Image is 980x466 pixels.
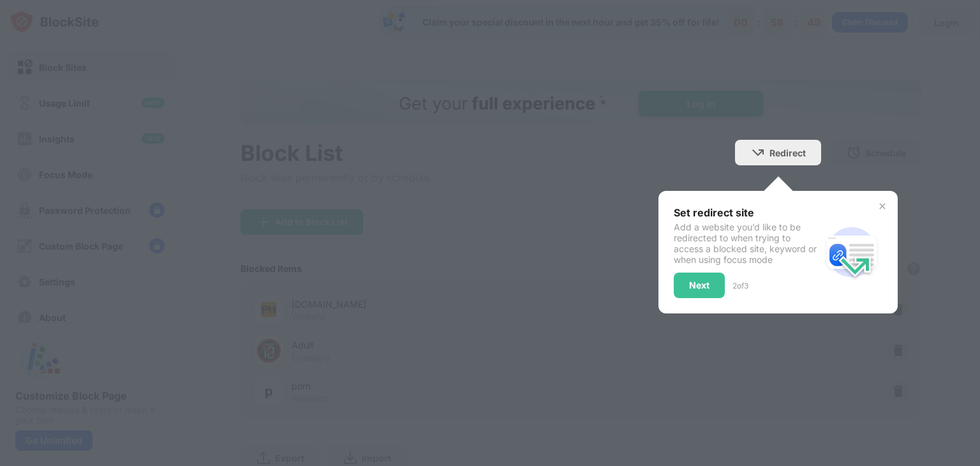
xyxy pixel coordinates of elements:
[674,206,821,219] div: Set redirect site
[732,281,748,290] div: 2 of 3
[821,222,882,283] img: redirect.svg
[689,280,709,290] div: Next
[769,147,806,158] div: Redirect
[674,222,821,265] div: Add a website you’d like to be redirected to when trying to access a blocked site, keyword or whe...
[877,201,887,211] img: x-button.svg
